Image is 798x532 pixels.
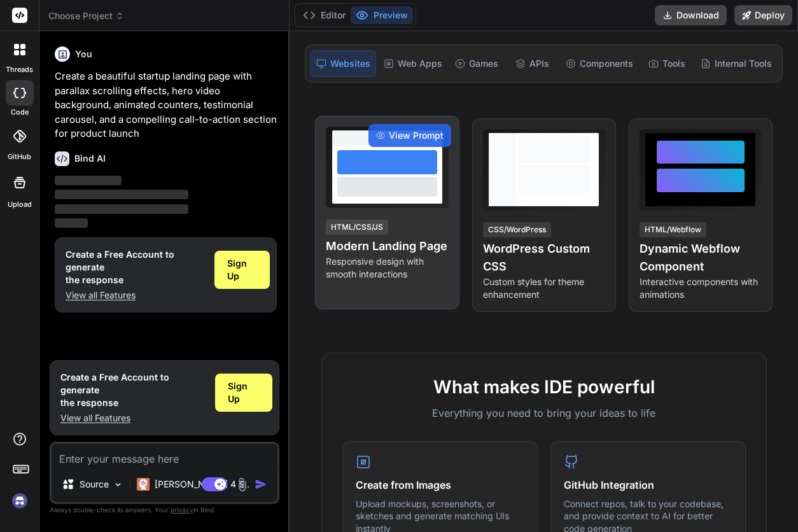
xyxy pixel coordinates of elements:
[66,289,204,302] p: View all Features
[9,490,31,512] img: signin
[171,506,193,514] span: privacy
[80,478,109,491] p: Source
[255,478,267,491] img: icon
[137,478,150,491] img: Claude 4 Sonnet
[326,220,388,235] div: HTML/CSS/JS
[483,276,605,301] p: Custom styles for theme enhancement
[734,5,792,25] button: Deploy
[655,5,727,25] button: Download
[641,50,693,77] div: Tools
[55,176,122,185] span: ‌
[48,10,124,22] span: Choose Project
[342,405,746,421] p: Everything you need to bring your ideas to life
[55,218,88,228] span: ‌
[389,129,444,142] span: View Prompt
[74,152,106,165] h6: Bind AI
[60,371,205,409] h1: Create a Free Account to generate the response
[696,50,777,77] div: Internal Tools
[311,50,376,77] div: Websites
[640,276,762,301] p: Interactive components with animations
[506,50,558,77] div: APIs
[483,240,605,276] h4: WordPress Custom CSS
[351,6,413,24] button: Preview
[640,240,762,276] h4: Dynamic Webflow Component
[6,64,33,75] label: threads
[155,478,249,491] p: [PERSON_NAME] 4 S..
[227,257,257,283] span: Sign Up
[75,48,92,60] h6: You
[342,374,746,400] h2: What makes IDE powerful
[11,107,29,118] label: code
[50,504,279,516] p: Always double-check its answers. Your in Bind
[298,6,351,24] button: Editor
[55,204,188,214] span: ‌
[450,50,503,77] div: Games
[356,477,524,493] h4: Create from Images
[8,199,32,210] label: Upload
[8,151,31,162] label: GitHub
[561,50,638,77] div: Components
[564,477,732,493] h4: GitHub Integration
[113,479,123,490] img: Pick Models
[326,237,448,255] h4: Modern Landing Page
[66,248,204,286] h1: Create a Free Account to generate the response
[640,222,706,237] div: HTML/Webflow
[379,50,447,77] div: Web Apps
[326,255,448,281] p: Responsive design with smooth interactions
[55,190,188,199] span: ‌
[235,477,249,492] img: attachment
[55,69,277,141] p: Create a beautiful startup landing page with parallax scrolling effects, hero video background, a...
[60,412,205,424] p: View all Features
[228,380,260,405] span: Sign Up
[483,222,551,237] div: CSS/WordPress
